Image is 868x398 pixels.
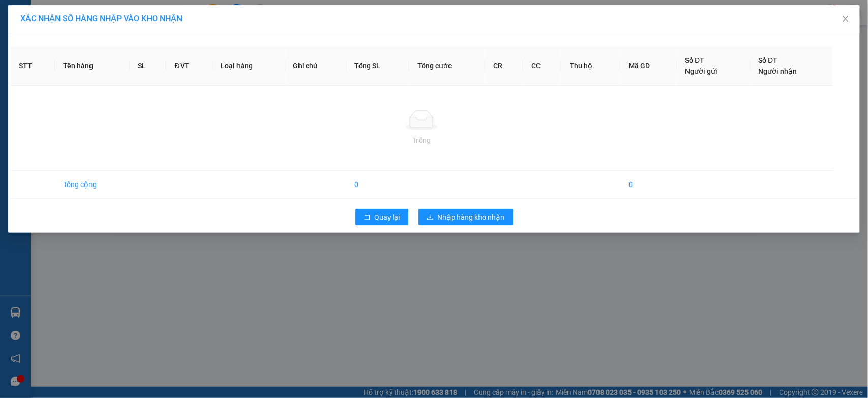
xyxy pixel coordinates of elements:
th: Thu hộ [561,46,620,86]
button: Close [831,5,860,34]
th: Mã GD [620,46,677,86]
th: CC [523,46,561,86]
td: Tổng cộng [55,171,130,199]
th: ĐVT [166,46,212,86]
td: 0 [346,171,410,199]
th: Tên hàng [55,46,130,86]
th: STT [11,46,55,86]
th: Tổng cước [409,46,485,86]
div: Trống [19,135,825,146]
th: Tổng SL [346,46,410,86]
span: XÁC NHẬN SỐ HÀNG NHẬP VÀO KHO NHẬN [20,14,182,23]
th: CR [485,46,523,86]
span: close [842,15,850,23]
span: rollback [364,214,371,222]
span: Quay lại [375,211,400,223]
th: SL [130,46,166,86]
span: Số ĐT [759,56,778,64]
span: download [427,214,434,222]
th: Loại hàng [213,46,285,86]
button: downloadNhập hàng kho nhận [418,209,513,225]
span: Người nhận [759,67,797,75]
button: rollbackQuay lại [355,209,408,225]
td: 0 [620,171,677,199]
th: Ghi chú [285,46,346,86]
span: Nhập hàng kho nhận [438,211,505,223]
span: Người gửi [685,67,717,75]
span: Số ĐT [685,56,704,64]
